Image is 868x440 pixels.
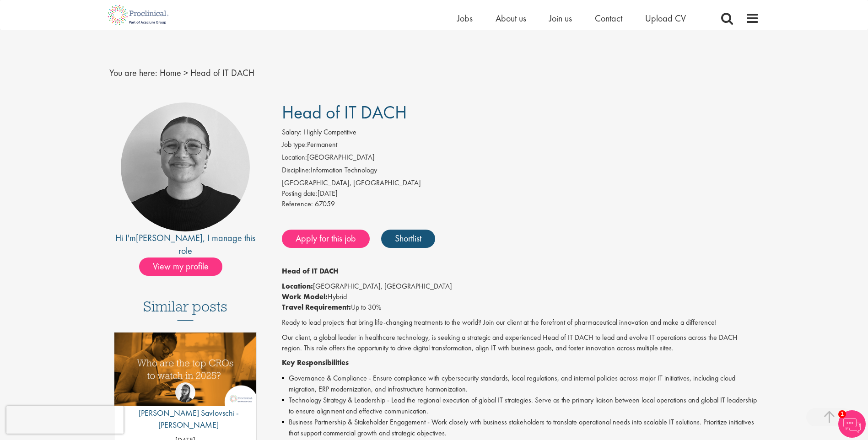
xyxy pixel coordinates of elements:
[114,333,257,406] img: Top 10 CROs 2025 | Proclinical
[190,67,254,79] span: Head of IT DACH
[139,258,222,276] span: View my profile
[595,12,622,24] a: Contact
[282,417,759,439] li: Business Partnership & Stakeholder Engagement - Work closely with business stakeholders to transl...
[139,259,232,271] a: View my profile
[838,410,846,418] span: 1
[282,152,759,165] li: [GEOGRAPHIC_DATA]
[282,127,302,138] label: Salary:
[645,12,686,24] a: Upload CV
[282,165,759,178] li: Information Technology
[549,12,572,24] a: Join us
[282,317,759,328] p: Ready to lead projects that bring life-changing treatments to the world? Join our client at the f...
[136,232,203,244] a: [PERSON_NAME]
[282,292,328,301] strong: Work Model:
[6,406,124,434] iframe: reCAPTCHA
[282,152,307,163] label: Location:
[496,12,526,24] a: About us
[303,127,356,137] span: Highly Competitive
[143,299,227,321] h3: Similar posts
[114,382,257,435] a: Theodora Savlovschi - Wicks [PERSON_NAME] Savlovschi - [PERSON_NAME]
[282,140,307,150] label: Job type:
[114,333,257,413] a: Link to a post
[282,358,349,367] strong: Key Responsibilities
[282,165,311,176] label: Discipline:
[282,178,759,188] div: [GEOGRAPHIC_DATA], [GEOGRAPHIC_DATA]
[282,140,759,152] li: Permanent
[381,230,435,248] a: Shortlist
[282,188,318,198] span: Posting date:
[282,199,313,209] label: Reference:
[315,199,335,209] span: 67059
[282,333,759,354] p: Our client, a global leader in healthcare technology, is seeking a strategic and experienced Head...
[282,281,759,313] p: [GEOGRAPHIC_DATA], [GEOGRAPHIC_DATA] Hybrid Up to 30%
[282,373,759,395] li: Governance & Compliance - Ensure compliance with cybersecurity standards, local regulations, and ...
[109,67,157,79] span: You are here:
[282,266,339,276] strong: Head of IT DACH
[183,67,188,79] span: >
[282,188,759,199] div: [DATE]
[282,281,313,291] strong: Location:
[109,231,262,258] div: Hi I'm , I manage this role
[175,382,195,402] img: Theodora Savlovschi - Wicks
[114,407,257,430] p: [PERSON_NAME] Savlovschi - [PERSON_NAME]
[282,302,351,312] strong: Travel Requirement:
[282,101,407,124] span: Head of IT DACH
[838,410,866,438] img: Chatbot
[121,102,250,231] img: imeage of recruiter Emma Pretorious
[282,395,759,417] li: Technology Strategy & Leadership - Lead the regional execution of global IT strategies. Serve as ...
[282,230,370,248] a: Apply for this job
[457,12,473,24] a: Jobs
[160,67,181,79] a: breadcrumb link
